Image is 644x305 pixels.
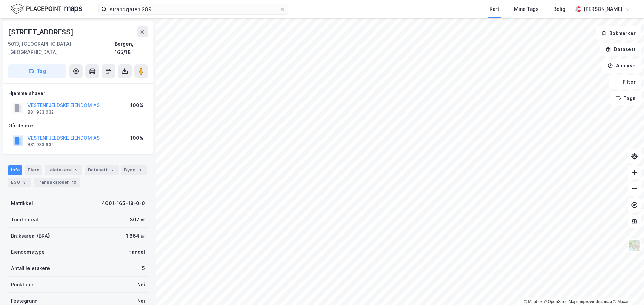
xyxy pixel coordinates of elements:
[21,179,28,186] div: 8
[600,43,641,56] button: Datasett
[11,264,50,272] div: Antall leietakere
[8,178,31,187] div: ESG
[11,281,33,289] div: Punktleie
[596,26,641,40] button: Bokmerker
[130,101,143,109] div: 100%
[137,281,145,289] div: Nei
[73,167,80,174] div: 5
[27,142,54,147] div: 881 933 632
[137,167,144,174] div: 1
[11,248,45,256] div: Eiendomstype
[8,89,148,97] div: Hjemmelshaver
[609,75,641,89] button: Filter
[490,5,499,13] div: Kart
[25,165,42,175] div: Eiere
[11,3,82,15] img: logo.f888ab2527a4732fd821a326f86c7f29.svg
[11,216,38,224] div: Tomteareal
[71,179,78,186] div: 10
[137,297,145,305] div: Nei
[126,232,145,240] div: 1 864 ㎡
[11,297,37,305] div: Festegrunn
[45,165,82,175] div: Leietakere
[8,40,115,56] div: 5013, [GEOGRAPHIC_DATA], [GEOGRAPHIC_DATA]
[130,216,145,224] div: 307 ㎡
[142,264,145,272] div: 5
[130,134,143,142] div: 100%
[34,178,80,187] div: Transaksjoner
[115,40,148,56] div: Bergen, 165/18
[102,199,145,207] div: 4601-165-18-0-0
[8,165,22,175] div: Info
[602,59,641,73] button: Analyse
[121,165,147,175] div: Bygg
[11,232,50,240] div: Bruksareal (BRA)
[11,199,33,207] div: Matrikkel
[544,299,577,304] a: OpenStreetMap
[109,167,116,174] div: 2
[524,299,543,304] a: Mapbox
[8,26,75,37] div: [STREET_ADDRESS]
[128,248,145,256] div: Handel
[553,5,565,13] div: Bolig
[610,91,641,105] button: Tags
[610,272,644,305] div: Kontrollprogram for chat
[628,239,641,252] img: Z
[579,299,612,304] a: Improve this map
[27,109,54,115] div: 881 933 632
[610,272,644,305] iframe: Chat Widget
[584,5,622,13] div: [PERSON_NAME]
[85,165,119,175] div: Datasett
[514,5,539,13] div: Mine Tags
[8,64,66,78] button: Tag
[107,4,280,14] input: Søk på adresse, matrikkel, gårdeiere, leietakere eller personer
[8,122,148,130] div: Gårdeiere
